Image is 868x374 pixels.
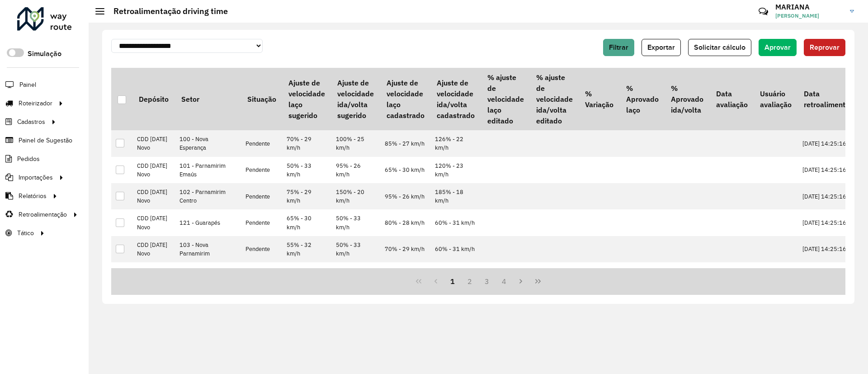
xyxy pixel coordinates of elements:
th: Situação [241,68,282,130]
th: Usuário avaliação [754,68,797,130]
span: Painel [19,80,36,90]
span: Roteirizador [19,99,52,108]
td: 101 - Parnamirim Emaús [175,157,241,183]
td: Pendente [241,236,282,262]
span: Cadastros [17,117,45,127]
button: Reprovar [804,39,845,56]
td: 55% - 32 km/h [282,262,331,289]
td: 50% - 33 km/h [282,157,331,183]
td: 75% - 29 km/h [282,183,331,209]
td: 60% - 31 km/h [430,236,481,262]
th: Ajuste de velocidade laço cadastrado [380,68,430,130]
button: Solicitar cálculo [688,39,751,56]
button: Last Page [529,273,547,290]
td: 50% - 33 km/h [331,262,380,289]
td: 95% - 26 km/h [380,183,430,209]
td: 102 - Parnamirim Centro [175,183,241,209]
span: Importações [19,173,53,182]
td: 120% - 23 km/h [430,157,481,183]
span: Filtrar [609,43,628,51]
button: Next Page [512,273,529,290]
td: 100% - 25 km/h [331,130,380,156]
td: 60% - 31 km/h [430,209,481,236]
td: CDD [DATE] Novo [132,130,175,156]
td: 50% - 33 km/h [331,209,380,236]
th: % ajuste de velocidade ida/volta editado [530,68,579,130]
td: 100 - Nova Esperança [175,130,241,156]
span: Retroalimentação [19,210,67,219]
span: Pedidos [17,154,40,164]
span: Tático [17,228,34,238]
label: Simulação [28,48,61,59]
th: % Variação [579,68,620,130]
th: Ajuste de velocidade ida/volta sugerido [331,68,380,130]
span: Exportar [647,43,675,51]
button: 4 [495,273,513,290]
button: Exportar [642,39,681,56]
th: % Aprovado ida/volta [665,68,709,130]
td: CDD [DATE] Novo [132,157,175,183]
td: 121 - Guarapés [175,209,241,236]
td: 85% - 27 km/h [380,130,430,156]
a: Contato Rápido [754,2,773,21]
button: 1 [444,273,462,290]
h3: MARIANA [775,3,843,11]
td: 50% - 33 km/h [331,236,380,262]
td: CDD [DATE] Novo [132,262,175,289]
th: Setor [175,68,241,130]
span: Aprovar [764,43,791,51]
th: Ajuste de velocidade ida/volta cadastrado [430,68,481,130]
span: [PERSON_NAME] [775,12,843,20]
td: 95% - 26 km/h [331,157,380,183]
span: Painel de Sugestão [19,136,72,145]
span: Relatórios [19,191,47,201]
td: 140 - Candelária [175,262,241,289]
th: Ajuste de velocidade laço sugerido [282,68,331,130]
span: Solicitar cálculo [694,43,745,51]
th: Data avaliação [710,68,754,130]
button: Aprovar [759,39,797,56]
td: [DATE] 14:25:16 [798,236,868,262]
td: 103 - Nova Parnamirim [175,236,241,262]
button: Filtrar [603,39,634,56]
th: % ajuste de velocidade laço editado [481,68,530,130]
td: 70% - 29 km/h [380,262,430,289]
td: Pendente [241,262,282,289]
td: CDD [DATE] Novo [132,183,175,209]
td: CDD [DATE] Novo [132,209,175,236]
h2: Retroalimentação driving time [104,6,228,16]
td: [DATE] 14:25:16 [798,209,868,236]
td: Pendente [241,183,282,209]
td: 60% - 31 km/h [430,262,481,289]
td: 70% - 29 km/h [380,236,430,262]
button: 2 [461,273,478,290]
td: 150% - 20 km/h [331,183,380,209]
th: % Aprovado laço [620,68,665,130]
td: [DATE] 14:25:16 [798,130,868,156]
th: Data retroalimentação [798,68,868,130]
button: 3 [478,273,495,290]
td: 80% - 28 km/h [380,209,430,236]
td: Pendente [241,157,282,183]
td: [DATE] 14:25:16 [798,157,868,183]
td: [DATE] 14:25:16 [798,262,868,289]
td: 55% - 32 km/h [282,236,331,262]
td: CDD [DATE] Novo [132,236,175,262]
span: Reprovar [810,43,840,51]
td: [DATE] 14:25:16 [798,183,868,209]
td: 185% - 18 km/h [430,183,481,209]
td: Pendente [241,130,282,156]
td: Pendente [241,209,282,236]
td: 65% - 30 km/h [380,157,430,183]
th: Depósito [132,68,175,130]
td: 70% - 29 km/h [282,130,331,156]
td: 65% - 30 km/h [282,209,331,236]
td: 126% - 22 km/h [430,130,481,156]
